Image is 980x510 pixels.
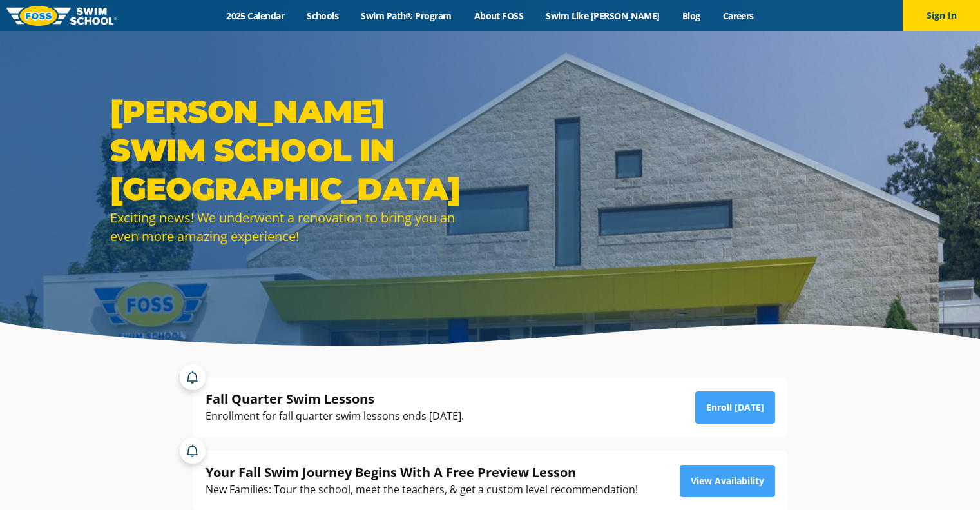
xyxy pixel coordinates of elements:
[535,10,671,22] a: Swim Like [PERSON_NAME]
[206,481,638,498] div: New Families: Tour the school, meet the teachers, & get a custom level recommendation!
[6,6,117,26] img: FOSS Swim School Logo
[215,10,296,22] a: 2025 Calendar
[110,92,484,208] h1: [PERSON_NAME] SWIM SCHOOL IN [GEOGRAPHIC_DATA]
[695,391,775,424] a: Enroll [DATE]
[206,464,638,481] div: Your Fall Swim Journey Begins With A Free Preview Lesson
[671,10,711,22] a: Blog
[110,208,484,246] div: Exciting news! We underwent a renovation to bring you an even more amazing experience!
[206,390,464,407] div: Fall Quarter Swim Lessons
[296,10,350,22] a: Schools
[463,10,535,22] a: About FOSS
[680,465,775,497] a: View Availability
[711,10,765,22] a: Careers
[350,10,463,22] a: Swim Path® Program
[206,407,464,425] div: Enrollment for fall quarter swim lessons ends [DATE].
